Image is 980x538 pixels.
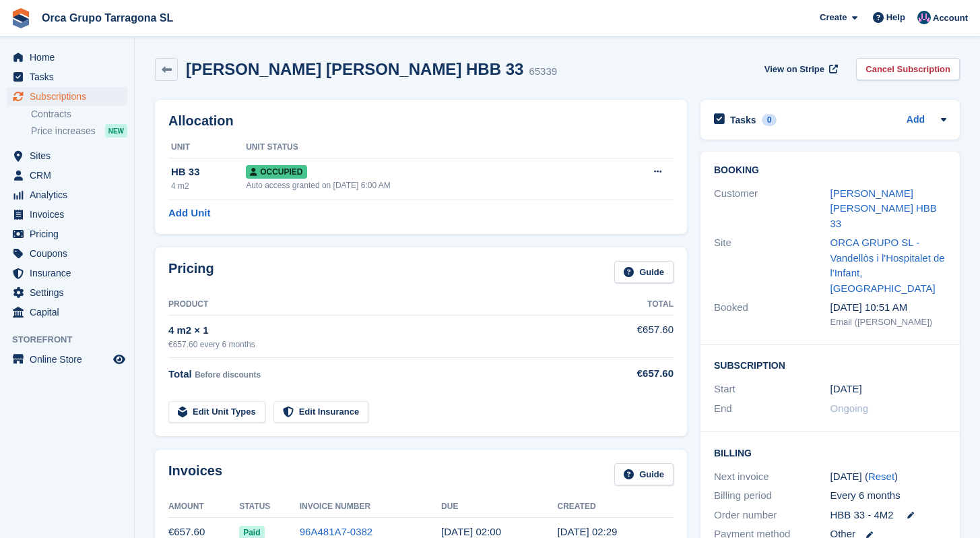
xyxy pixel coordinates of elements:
[714,488,830,504] div: Billing period
[714,446,946,459] h2: Billing
[441,526,501,537] time: 2025-08-02 00:00:00 UTC
[168,368,192,380] span: Total
[30,48,110,67] span: Home
[917,11,931,24] img: ADMIN MANAGMENT
[31,108,127,121] a: Contracts
[830,316,947,329] div: Email ([PERSON_NAME])
[168,261,214,283] h2: Pricing
[820,11,847,24] span: Create
[907,113,925,128] a: Add
[30,225,110,243] span: Pricing
[105,124,127,138] div: NEW
[558,496,674,518] th: Created
[31,125,96,138] span: Price increases
[714,382,830,397] div: Start
[36,7,178,29] a: Orca Grupo Tarragona SL
[759,58,841,80] a: View on Stripe
[830,469,947,485] div: [DATE] ( )
[30,303,110,322] span: Capital
[7,48,127,67] a: menu
[195,370,261,380] span: Before discounts
[168,463,222,485] h2: Invoices
[246,179,603,191] div: Auto access granted on [DATE] 6:00 AM
[168,294,595,316] th: Product
[529,64,557,80] div: 65339
[30,185,110,204] span: Analytics
[30,87,110,106] span: Subscriptions
[830,187,937,229] a: [PERSON_NAME] [PERSON_NAME] HBB 33
[714,165,946,176] h2: Booking
[168,206,210,221] a: Add Unit
[933,11,968,25] span: Account
[830,508,894,523] span: HBB 33 - 4M2
[830,402,869,414] span: Ongoing
[171,165,246,180] div: HB 33
[714,235,830,296] div: Site
[614,463,674,485] a: Guide
[30,166,110,185] span: CRM
[12,333,134,347] span: Storefront
[886,11,905,24] span: Help
[7,350,127,369] a: menu
[714,401,830,417] div: End
[168,323,595,338] div: 4 m2 × 1
[30,67,110,86] span: Tasks
[7,283,127,302] a: menu
[762,114,777,126] div: 0
[868,471,894,482] a: Reset
[595,315,674,357] td: €657.60
[730,114,756,126] h2: Tasks
[239,496,300,518] th: Status
[764,63,824,76] span: View on Stripe
[7,264,127,282] a: menu
[111,351,127,367] a: Preview store
[168,113,674,129] h2: Allocation
[30,244,110,263] span: Coupons
[830,488,947,504] div: Every 6 months
[246,137,603,158] th: Unit Status
[7,185,127,204] a: menu
[830,382,862,397] time: 2025-02-01 00:00:00 UTC
[714,469,830,485] div: Next invoice
[714,186,830,232] div: Customer
[7,166,127,185] a: menu
[7,87,127,106] a: menu
[714,508,830,523] div: Order number
[30,146,110,165] span: Sites
[168,338,595,351] div: €657.60 every 6 months
[30,205,110,224] span: Invoices
[31,123,127,138] a: Price increases NEW
[7,67,127,86] a: menu
[7,146,127,165] a: menu
[300,526,372,537] a: 96A481A7-0382
[30,283,110,302] span: Settings
[830,300,947,316] div: [DATE] 10:51 AM
[246,165,306,179] span: Occupied
[168,137,246,158] th: Unit
[171,180,246,192] div: 4 m2
[558,526,618,537] time: 2025-08-01 00:29:45 UTC
[273,401,369,423] a: Edit Insurance
[714,358,946,371] h2: Subscription
[30,350,110,369] span: Online Store
[441,496,557,518] th: Due
[714,300,830,328] div: Booked
[7,225,127,243] a: menu
[830,237,945,294] a: ORCA GRUPO SL - Vandellòs i l'Hospitalet de l'Infant, [GEOGRAPHIC_DATA]
[7,303,127,322] a: menu
[856,58,960,80] a: Cancel Subscription
[300,496,441,518] th: Invoice Number
[168,496,239,518] th: Amount
[595,294,674,316] th: Total
[595,366,674,382] div: €657.60
[11,8,31,28] img: stora-icon-8386f47178a22dfd0bd8f6a31ec36ba5ce8667c1dd55bd0f319d3a0aa187defe.svg
[7,244,127,263] a: menu
[614,261,674,283] a: Guide
[30,264,110,282] span: Insurance
[7,205,127,224] a: menu
[186,60,523,78] h2: [PERSON_NAME] [PERSON_NAME] HBB 33
[168,401,265,423] a: Edit Unit Types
